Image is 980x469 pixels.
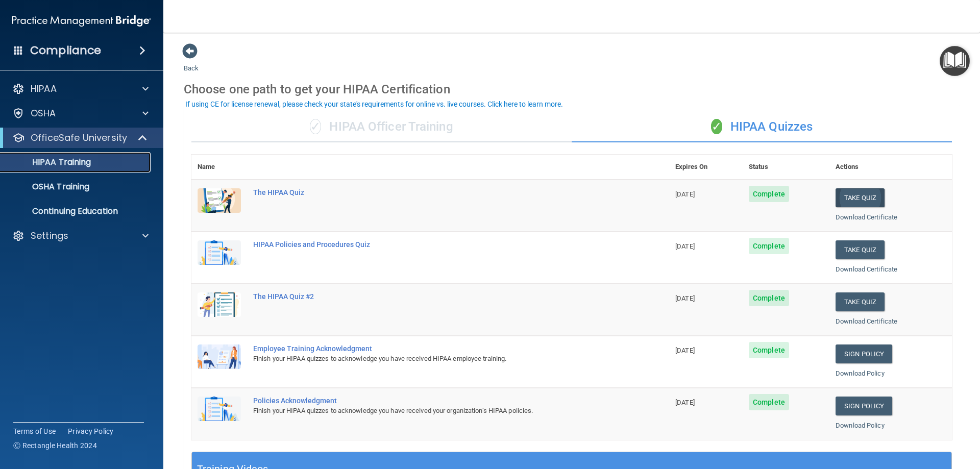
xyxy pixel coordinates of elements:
span: Complete [749,186,789,202]
p: OSHA [31,107,56,119]
a: OSHA [12,107,149,119]
span: ✓ [711,119,722,134]
p: OfficeSafe University [31,132,127,144]
span: [DATE] [675,294,695,302]
button: Take Quiz [836,240,885,259]
p: Settings [31,230,68,242]
a: Download Certificate [836,213,897,221]
a: Download Certificate [836,265,897,273]
div: Policies Acknowledgment [253,397,618,405]
a: Download Policy [836,369,885,377]
div: Finish your HIPAA quizzes to acknowledge you have received HIPAA employee training. [253,353,618,365]
div: HIPAA Policies and Procedures Quiz [253,240,618,249]
button: Take Quiz [836,188,885,207]
a: Settings [12,230,149,242]
div: HIPAA Officer Training [191,112,572,142]
p: HIPAA [31,83,57,95]
a: HIPAA [12,83,149,95]
span: Ⓒ Rectangle Health 2024 [13,440,97,451]
div: HIPAA Quizzes [572,112,952,142]
span: Complete [749,290,789,306]
p: OSHA Training [7,182,89,192]
span: Complete [749,394,789,410]
p: Continuing Education [7,206,146,216]
img: PMB logo [12,11,151,31]
button: Take Quiz [836,292,885,311]
div: Finish your HIPAA quizzes to acknowledge you have received your organization’s HIPAA policies. [253,405,618,417]
a: Terms of Use [13,426,56,436]
div: Choose one path to get your HIPAA Certification [184,75,960,104]
h4: Compliance [30,43,101,58]
th: Status [743,155,829,180]
th: Expires On [669,155,743,180]
span: ✓ [310,119,321,134]
th: Name [191,155,247,180]
div: The HIPAA Quiz #2 [253,292,618,301]
button: If using CE for license renewal, please check your state's requirements for online vs. live cours... [184,99,565,109]
span: [DATE] [675,399,695,406]
span: Complete [749,342,789,358]
p: HIPAA Training [7,157,91,167]
a: Back [184,52,199,72]
span: [DATE] [675,190,695,198]
span: [DATE] [675,347,695,354]
a: Privacy Policy [68,426,114,436]
div: Employee Training Acknowledgment [253,344,618,353]
a: Download Policy [836,422,885,429]
a: Sign Policy [836,397,892,415]
a: OfficeSafe University [12,132,148,144]
th: Actions [829,155,952,180]
button: Open Resource Center [940,46,970,76]
a: Sign Policy [836,344,892,363]
span: Complete [749,238,789,254]
div: The HIPAA Quiz [253,188,618,196]
div: If using CE for license renewal, please check your state's requirements for online vs. live cours... [185,101,563,108]
span: [DATE] [675,242,695,250]
a: Download Certificate [836,317,897,325]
